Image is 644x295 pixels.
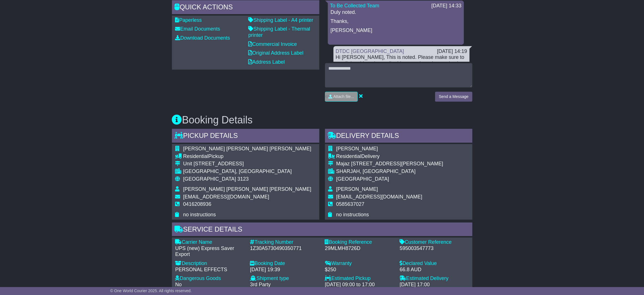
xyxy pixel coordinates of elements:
span: [PERSON_NAME] [336,146,378,151]
div: Warranty [325,260,394,267]
div: Booking Reference [325,239,394,245]
div: Customer Reference [400,239,469,245]
a: To Be Collected Team [330,3,379,8]
div: $250 [325,267,394,273]
span: [GEOGRAPHIC_DATA] [336,176,389,182]
div: 1Z30A5730490350771 [250,245,319,252]
div: Declared Value [400,260,469,267]
a: Email Documents [175,26,220,32]
div: Carrier Name [175,239,244,245]
span: [EMAIL_ADDRESS][DOMAIN_NAME] [183,194,269,200]
span: Residential [183,153,208,159]
div: Service Details [172,223,472,238]
div: Delivery Details [325,129,472,144]
span: 0416208936 [183,201,211,207]
a: Address Label [248,59,285,65]
div: 29MLMH8726D [325,245,394,252]
div: Dangerous Goods [175,275,244,282]
div: [DATE] 09:00 to 17:00 [325,282,394,288]
span: 3rd Party [250,282,271,287]
div: Description [175,260,244,267]
div: [DATE] 17:00 [400,282,469,288]
span: [PERSON_NAME] [PERSON_NAME] [PERSON_NAME] [183,146,311,151]
span: © One World Courier 2025. All rights reserved. [110,288,192,293]
div: [DATE] 14:19 [437,48,467,55]
div: PERSONAL EFFECTS [175,267,244,273]
span: [EMAIL_ADDRESS][DOMAIN_NAME] [336,194,422,200]
div: Hi [PERSON_NAME], This is noted. Please make sure to email the shipper's email address and not th... [336,54,467,73]
span: [GEOGRAPHIC_DATA] [183,176,236,182]
div: Estimated Delivery [400,275,469,282]
div: Tracking Number [250,239,319,245]
a: Commercial Invoice [248,41,297,47]
span: [PERSON_NAME] [PERSON_NAME] [PERSON_NAME] [183,186,311,192]
a: DTDC [GEOGRAPHIC_DATA] [336,48,404,54]
div: Quick Actions [172,0,319,16]
span: No [175,282,182,287]
div: Shipment type [250,275,319,282]
div: [DATE] 19:39 [250,267,319,273]
span: 0585637027 [336,201,364,207]
a: Shipping Label - Thermal printer [248,26,310,38]
div: Pickup Details [172,129,319,144]
div: Delivery [336,153,443,160]
span: [PERSON_NAME] [336,186,378,192]
p: [PERSON_NAME] [331,27,461,34]
div: [DATE] 14:33 [431,3,462,9]
div: Pickup [183,153,311,160]
div: Booking Date [250,260,319,267]
span: 3123 [237,176,249,182]
a: Download Documents [175,35,230,41]
div: UPS (new) Express Saver Export [175,245,244,258]
div: Estimated Pickup [325,275,394,282]
button: Send a Message [435,92,472,102]
div: Unit [STREET_ADDRESS] [183,161,311,167]
span: Residential [336,153,361,159]
h3: Booking Details [172,114,472,126]
a: Paperless [175,17,202,23]
div: [GEOGRAPHIC_DATA], [GEOGRAPHIC_DATA] [183,168,311,175]
p: Thanks, [331,18,461,25]
div: 595003547773 [400,245,469,252]
p: Duly noted. [331,9,461,16]
div: 66.8 AUD [400,267,469,273]
span: no instructions [336,212,369,217]
a: Shipping Label - A4 printer [248,17,313,23]
a: Original Address Label [248,50,304,56]
div: Majaz [STREET_ADDRESS][PERSON_NAME] [336,161,443,167]
div: SHARJAH, [GEOGRAPHIC_DATA] [336,168,443,175]
span: no instructions [183,212,216,217]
